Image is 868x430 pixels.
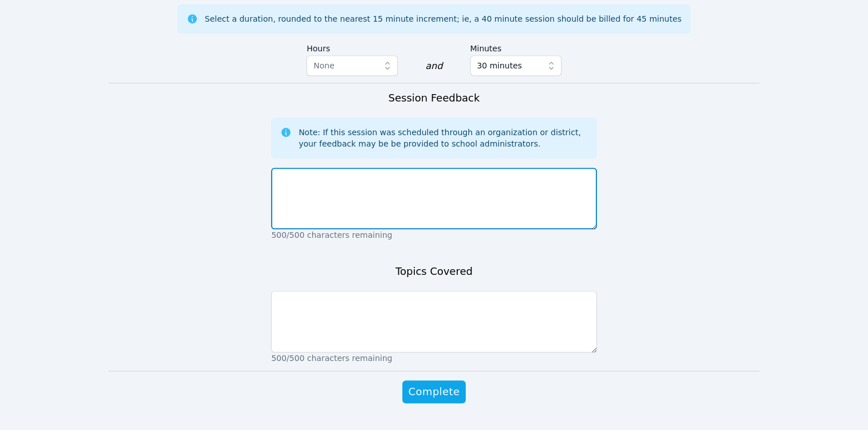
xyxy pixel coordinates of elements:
h3: Session Feedback [388,90,479,106]
span: 30 minutes [477,59,522,72]
button: Complete [402,380,465,403]
button: 30 minutes [470,55,562,76]
span: None [313,61,334,70]
span: Complete [408,384,459,400]
div: Select a duration, rounded to the nearest 15 minute increment; ie, a 40 minute session should be ... [205,13,681,25]
p: 500/500 characters remaining [271,352,596,364]
h3: Topics Covered [395,263,473,279]
label: Minutes [470,38,562,55]
div: Note: If this session was scheduled through an organization or district, your feedback may be be ... [298,127,587,149]
button: None [306,55,398,76]
div: and [425,59,442,73]
label: Hours [306,38,398,55]
p: 500/500 characters remaining [271,229,596,241]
